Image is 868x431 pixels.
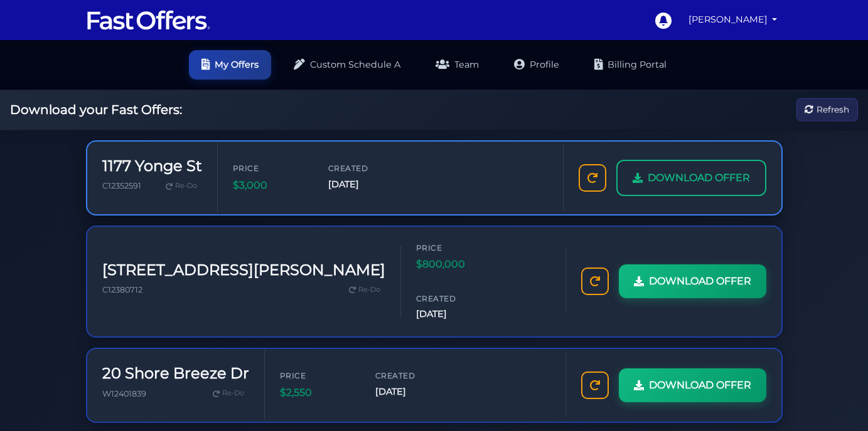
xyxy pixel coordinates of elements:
h3: [STREET_ADDRESS][PERSON_NAME] [102,261,385,279]
span: Re-Do [358,284,380,296]
span: Re-Do [175,180,197,192]
span: W12401839 [102,389,146,398]
span: [DATE] [328,177,404,192]
a: DOWNLOAD OFFER [619,264,766,298]
a: [PERSON_NAME] [683,8,783,32]
span: $2,550 [280,385,355,401]
a: My Offers [189,50,271,80]
a: Profile [501,50,572,80]
h3: 1177 Yonge St [102,157,202,175]
a: Re-Do [161,178,202,194]
a: DOWNLOAD OFFER [619,368,766,402]
span: [DATE] [416,307,491,321]
span: DOWNLOAD OFFER [649,273,751,289]
span: C12352591 [102,181,141,190]
a: Re-Do [344,282,385,298]
span: Refresh [817,103,849,117]
span: [DATE] [375,385,451,399]
span: Created [328,162,404,174]
span: Price [233,162,308,174]
h3: 20 Shore Breeze Dr [102,365,249,383]
a: Re-Do [208,385,249,402]
h2: Download your Fast Offers: [10,102,182,117]
span: $800,000 [416,256,491,273]
a: DOWNLOAD OFFER [616,160,766,196]
a: Custom Schedule A [281,50,413,80]
a: Billing Portal [582,50,679,80]
span: DOWNLOAD OFFER [649,377,751,393]
span: Created [375,370,451,382]
span: Re-Do [222,388,244,399]
span: C12380712 [102,285,142,294]
span: DOWNLOAD OFFER [648,170,750,186]
button: Refresh [796,98,858,122]
span: Price [416,242,491,254]
span: Price [280,370,355,382]
span: Created [416,293,491,304]
span: $3,000 [233,177,308,194]
a: Team [423,50,491,80]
